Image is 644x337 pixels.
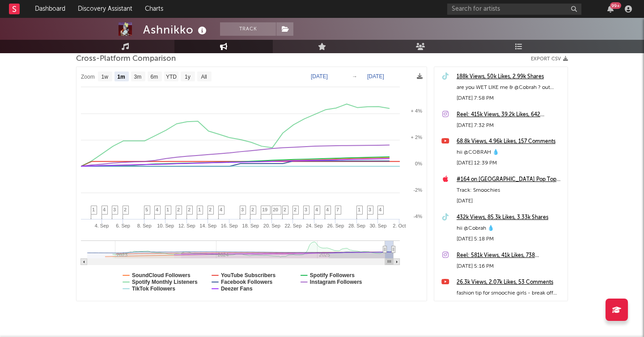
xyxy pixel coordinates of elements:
div: Ashnikko [143,22,209,37]
a: 26.3k Views, 2.07k Likes, 53 Comments [457,277,563,288]
text: SoundCloud Followers [132,272,191,278]
div: hii @Cobrah 💧 [457,223,563,234]
span: 19 [262,207,267,212]
text: Instagram Followers [310,279,362,285]
span: 4 [220,207,222,212]
text: + 4% [411,108,423,114]
span: 1 [358,207,360,212]
a: Reel: 581k Views, 41k Likes, 738 Comments [457,250,563,261]
span: 4 [379,207,381,212]
a: 432k Views, 85.3k Likes, 3.33k Shares [457,212,563,223]
text: 18. Sep [242,223,259,228]
div: 99 + [610,2,621,9]
span: 4 [326,207,329,212]
text: All [201,74,207,80]
button: Track [220,22,276,36]
text: 24. Sep [306,223,323,228]
text: + 2% [411,135,423,140]
text: -4% [413,214,422,219]
text: 3m [134,74,142,80]
div: [DATE] 5:16 PM [457,261,563,272]
div: [DATE] 7:32 PM [457,120,563,131]
text: 1w [102,74,109,80]
text: 2. Oct [393,223,406,228]
text: 4. Sep [95,223,109,228]
span: 2 [124,207,127,212]
text: Zoom [81,74,95,80]
span: 2 [188,207,191,212]
text: 1y [185,74,191,80]
div: hii @COBRAH 💧 [457,147,563,158]
span: 3 [369,207,371,212]
text: 20. Sep [263,223,280,228]
span: 3 [241,207,244,212]
text: 0% [415,161,422,166]
span: Cross-Platform Comparison [76,54,176,64]
div: are you WET LIKE me & @Cobrah ? out [DATE] ⛲️💋 #newmusic [457,82,563,93]
div: [DATE] [457,196,563,206]
div: fashion tip for smoochie girls - break off your heels and replace with pickles for easy snacking! [457,288,563,299]
span: 2 [251,207,254,212]
text: 30. Sep [370,223,387,228]
text: 22. Sep [284,223,301,228]
text: YouTube Subscribers [221,272,276,278]
div: [DATE] 7:58 PM [457,93,563,104]
button: Export CSV [531,56,568,62]
text: → [352,73,357,80]
span: 1 [198,207,201,212]
text: 10. Sep [157,223,174,228]
span: 4 [103,207,106,212]
span: 1 [166,207,169,212]
div: [DATE] 12:39 PM [457,158,563,168]
a: 68.8k Views, 4.96k Likes, 157 Comments [457,136,563,147]
text: 8. Sep [137,223,152,228]
text: 6. Sep [116,223,130,228]
div: Track: Smoochies [457,185,563,196]
text: 14. Sep [199,223,216,228]
div: [DATE] 5:18 PM [457,234,563,244]
text: 28. Sep [348,223,365,228]
span: 3 [305,207,307,212]
text: Spotify Monthly Listeners [132,279,198,285]
button: 99+ [607,5,614,13]
input: Search for artists [447,4,581,15]
span: 2 [209,207,212,212]
text: [DATE] [311,73,328,80]
span: 2 [177,207,180,212]
text: 1m [117,74,125,80]
span: 2 [284,207,286,212]
text: 12. Sep [178,223,195,228]
text: YTD [166,74,177,80]
text: -2% [413,187,422,193]
text: Facebook Followers [221,279,273,285]
span: 5 [145,207,148,212]
text: 6m [151,74,158,80]
span: 4 [315,207,318,212]
text: 16. Sep [221,223,238,228]
text: 26. Sep [327,223,344,228]
text: [DATE] [367,73,384,80]
div: [DATE] 12:22 PM [457,299,563,309]
text: Spotify Followers [310,272,355,278]
span: 1 [92,207,95,212]
span: 7 [336,207,339,212]
text: TikTok Followers [132,286,175,292]
span: 20 [273,207,278,212]
a: #164 on [GEOGRAPHIC_DATA] Pop Top Albums [457,174,563,185]
span: 2 [294,207,297,212]
span: 3 [113,207,116,212]
text: Deezer Fans [221,286,253,292]
a: 188k Views, 50k Likes, 2.99k Shares [457,72,563,82]
a: Reel: 415k Views, 39.2k Likes, 642 Comments [457,110,563,120]
span: 4 [156,207,158,212]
